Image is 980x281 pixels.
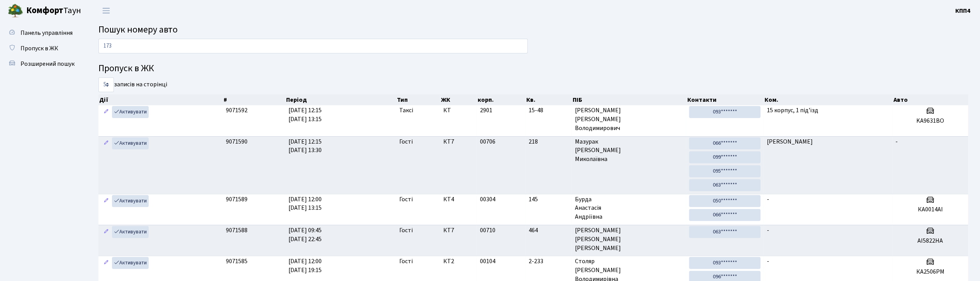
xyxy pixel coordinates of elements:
span: 00304 [480,195,495,204]
h5: АІ5822НА [896,237,965,245]
span: Панель управління [20,29,73,37]
a: Редагувати [102,226,111,238]
input: Пошук [98,39,528,53]
span: КТ4 [443,195,474,204]
span: 9071585 [226,257,248,266]
span: [PERSON_NAME] [PERSON_NAME] [PERSON_NAME] [575,226,683,253]
a: Пропуск в ЖК [4,41,81,56]
span: [DATE] 09:45 [DATE] 22:45 [288,226,322,243]
span: 00104 [480,257,495,266]
span: 00706 [480,137,495,146]
span: 9071592 [226,106,248,115]
a: Редагувати [102,195,111,207]
span: [DATE] 12:15 [DATE] 13:30 [288,137,322,155]
a: Активувати [112,195,149,207]
a: КПП4 [956,6,971,15]
span: - [896,137,898,146]
span: Мазурак [PERSON_NAME] Миколаївна [575,137,683,164]
a: Активувати [112,137,149,149]
th: Контакти [687,94,764,105]
a: Редагувати [102,137,111,149]
span: Таксі [399,106,413,115]
h4: Пропуск в ЖК [98,63,968,74]
b: КПП4 [956,7,971,15]
label: записів на сторінці [98,77,167,92]
span: Таун [26,4,81,17]
span: 464 [529,226,569,235]
a: Активувати [112,226,149,238]
th: Ком. [764,94,893,105]
span: Гості [399,226,413,235]
span: 00710 [480,226,495,235]
h5: KA9631BO [896,117,965,125]
th: Період [285,94,396,105]
span: КТ2 [443,257,474,266]
b: Комфорт [26,4,63,17]
th: Дії [98,94,223,105]
span: 2901 [480,106,492,115]
span: [DATE] 12:00 [DATE] 13:15 [288,195,322,212]
a: Активувати [112,106,149,118]
span: Бурда Анастасія Андріївна [575,195,683,222]
a: Розширений пошук [4,56,81,72]
span: - [767,226,769,235]
span: [DATE] 12:15 [DATE] 13:15 [288,106,322,123]
span: Розширений пошук [20,60,75,68]
th: ЖК [440,94,477,105]
span: КТ7 [443,137,474,146]
span: КТ7 [443,226,474,235]
a: Редагувати [102,106,111,118]
h5: КА0014АІ [896,206,965,213]
span: 2-233 [529,257,569,266]
span: КТ [443,106,474,115]
span: 9071588 [226,226,248,235]
th: # [223,94,285,105]
span: 218 [529,137,569,146]
span: [PERSON_NAME] [767,137,813,146]
span: 15-48 [529,106,569,115]
th: Авто [893,94,968,105]
span: Гості [399,137,413,146]
a: Панель управління [4,25,81,41]
h5: КА2506РМ [896,268,965,276]
th: Тип [396,94,440,105]
span: Пропуск в ЖК [20,44,58,53]
span: 15 корпус, 1 під'їзд [767,106,818,115]
span: Пошук номеру авто [98,23,178,36]
select: записів на сторінці [98,77,114,92]
th: Кв. [526,94,572,105]
th: ПІБ [572,94,687,105]
span: 9071589 [226,195,248,204]
a: Редагувати [102,257,111,269]
img: logo.png [8,3,23,19]
button: Переключити навігацію [97,4,116,17]
a: Активувати [112,257,149,269]
span: Гості [399,257,413,266]
span: [PERSON_NAME] [PERSON_NAME] Володимирович [575,106,683,133]
span: - [767,195,769,204]
th: корп. [477,94,526,105]
span: 145 [529,195,569,204]
span: [DATE] 12:00 [DATE] 19:15 [288,257,322,274]
span: 9071590 [226,137,248,146]
span: Гості [399,195,413,204]
span: - [767,257,769,266]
